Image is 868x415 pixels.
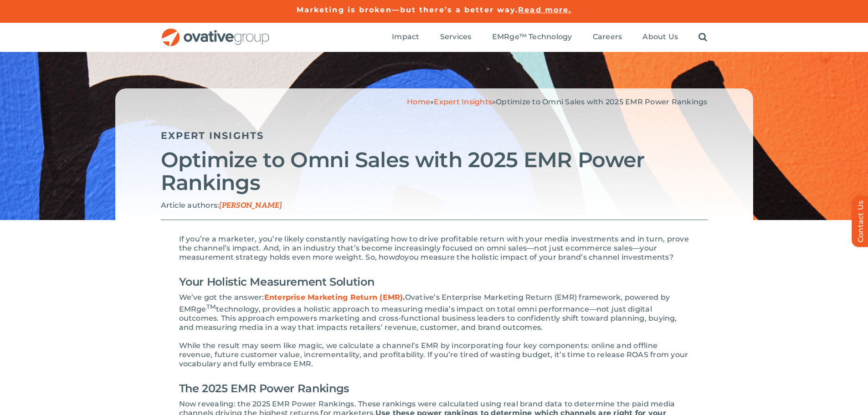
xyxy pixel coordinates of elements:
[161,201,708,210] p: Article authors:
[161,27,270,36] a: OG_Full_horizontal_RGB
[206,303,216,310] sup: TM
[593,32,622,41] span: Careers
[642,32,678,41] span: About Us
[518,5,571,14] a: Read more.
[179,293,689,332] p: We’ve got the answer: Ovative’s Enterprise Marketing Return (EMR) framework, powered by EMRge tec...
[179,235,689,262] p: If you’re a marketer, you’re likely constantly navigating how to drive profitable return with you...
[395,253,405,261] em: do
[642,32,678,42] a: About Us
[219,201,282,210] span: [PERSON_NAME]
[161,149,708,194] h2: Optimize to Omni Sales with 2025 EMR Power Rankings
[179,378,689,400] h2: The 2025 EMR Power Rankings
[264,293,405,302] strong: .
[392,23,707,52] nav: Menu
[264,293,403,302] a: Enterprise Marketing Return (EMR)
[392,32,419,41] span: Impact
[440,32,472,41] span: Services
[699,32,707,42] a: Search
[434,97,492,106] a: Expert Insights
[440,32,472,42] a: Services
[179,271,689,293] h2: Your Holistic Measurement Solution
[407,97,707,106] span: » »
[492,32,572,41] span: EMRge™ Technology
[593,32,622,42] a: Careers
[492,32,572,42] a: EMRge™ Technology
[179,341,689,369] p: While the result may seem like magic, we calculate a channel’s EMR by incorporating four key comp...
[407,97,430,106] a: Home
[496,97,707,106] span: Optimize to Omni Sales with 2025 EMR Power Rankings
[392,32,419,42] a: Impact
[297,5,519,14] a: Marketing is broken—but there’s a better way.
[161,130,264,141] a: Expert Insights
